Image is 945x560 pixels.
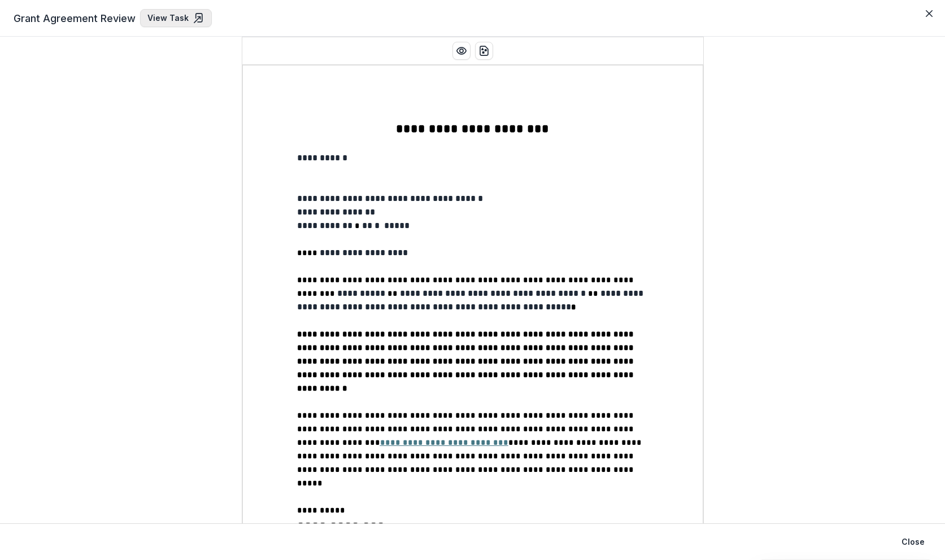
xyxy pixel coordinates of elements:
span: Grant Agreement Review [14,11,136,26]
button: Preview preview-doc.pdf [452,42,471,60]
button: Close [920,5,938,23]
a: View Task [140,9,212,27]
button: download-word [475,42,493,60]
button: Close [895,533,931,551]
